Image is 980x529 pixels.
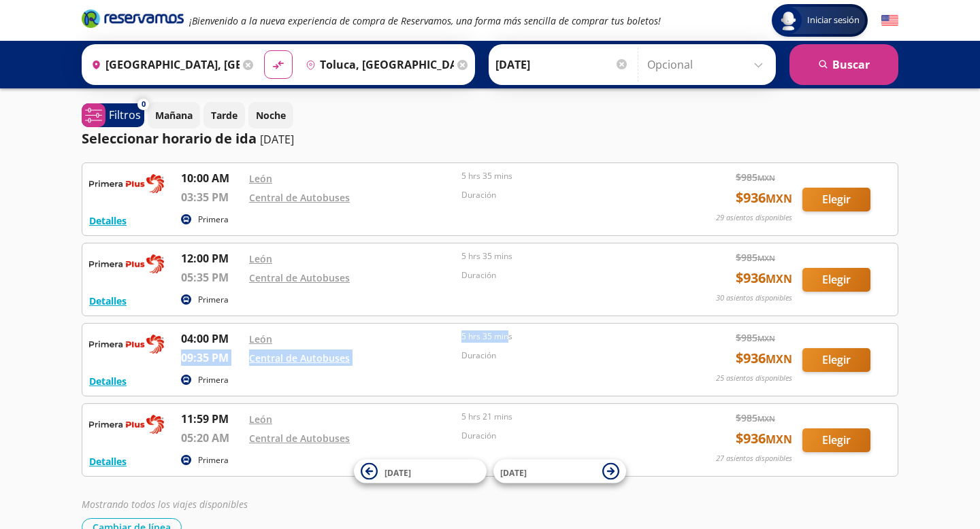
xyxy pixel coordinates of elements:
[766,191,792,206] small: MXN
[86,48,240,82] input: Buscar Origen
[757,413,775,424] small: MXN
[354,460,487,483] button: [DATE]
[736,348,792,369] span: $ 936
[203,102,245,129] button: Tarde
[249,432,350,445] a: Central de Autobuses
[198,294,229,306] p: Primera
[461,189,667,201] p: Duración
[493,460,626,483] button: [DATE]
[736,428,792,449] span: $ 936
[802,268,870,292] button: Elegir
[181,250,242,267] p: 12:00 PM
[248,102,293,129] button: Noche
[89,330,164,358] img: RESERVAMOS
[716,212,792,224] p: 29 asientos disponibles
[198,374,229,386] p: Primera
[736,411,775,425] span: $ 985
[766,271,792,286] small: MXN
[736,268,792,288] span: $ 936
[716,453,792,464] p: 27 asientos disponibles
[647,48,769,82] input: Opcional
[757,253,775,263] small: MXN
[181,430,242,446] p: 05:20 AM
[461,349,667,362] p: Duración
[766,432,792,447] small: MXN
[736,170,775,184] span: $ 985
[181,189,242,205] p: 03:35 PM
[757,173,775,183] small: MXN
[89,454,127,468] button: Detalles
[89,374,127,388] button: Detalles
[181,170,242,186] p: 10:00 AM
[461,269,667,281] p: Duración
[142,99,146,110] span: 0
[802,348,870,372] button: Elegir
[802,14,865,27] span: Iniciar sesión
[249,172,272,185] a: León
[249,252,272,265] a: León
[82,8,184,29] i: Brand Logo
[789,44,898,85] button: Buscar
[736,188,792,208] span: $ 936
[802,428,870,452] button: Elegir
[736,250,775,264] span: $ 985
[249,413,272,426] a: León
[89,411,164,438] img: RESERVAMOS
[260,131,294,148] p: [DATE]
[189,14,661,27] em: ¡Bienvenido a la nueva experiencia de compra de Reservamos, una forma más sencilla de comprar tus...
[89,170,164,197] img: RESERVAMOS
[198,214,229,226] p: Primera
[500,466,527,478] span: [DATE]
[461,250,667,262] p: 5 hrs 35 mins
[82,129,257,149] p: Seleccionar horario de ida
[249,332,272,345] a: León
[181,349,242,366] p: 09:35 PM
[148,102,200,129] button: Mañana
[181,411,242,427] p: 11:59 PM
[385,466,411,478] span: [DATE]
[89,250,164,277] img: RESERVAMOS
[89,214,127,228] button: Detalles
[181,330,242,347] p: 04:00 PM
[461,430,667,442] p: Duración
[716,373,792,384] p: 25 asientos disponibles
[211,108,238,122] p: Tarde
[249,352,350,364] a: Central de Autobuses
[736,330,775,345] span: $ 985
[256,108,286,122] p: Noche
[757,333,775,343] small: MXN
[82,498,248,511] em: Mostrando todos los viajes disponibles
[461,170,667,182] p: 5 hrs 35 mins
[82,8,184,33] a: Brand Logo
[155,108,193,122] p: Mañana
[881,12,898,29] button: English
[495,48,629,82] input: Elegir Fecha
[109,107,141,123] p: Filtros
[249,271,350,284] a: Central de Autobuses
[461,411,667,423] p: 5 hrs 21 mins
[82,103,144,127] button: 0Filtros
[198,454,229,466] p: Primera
[716,292,792,304] p: 30 asientos disponibles
[766,352,792,366] small: MXN
[461,330,667,343] p: 5 hrs 35 mins
[802,188,870,211] button: Elegir
[89,294,127,308] button: Detalles
[249,191,350,204] a: Central de Autobuses
[181,269,242,286] p: 05:35 PM
[300,48,454,82] input: Buscar Destino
